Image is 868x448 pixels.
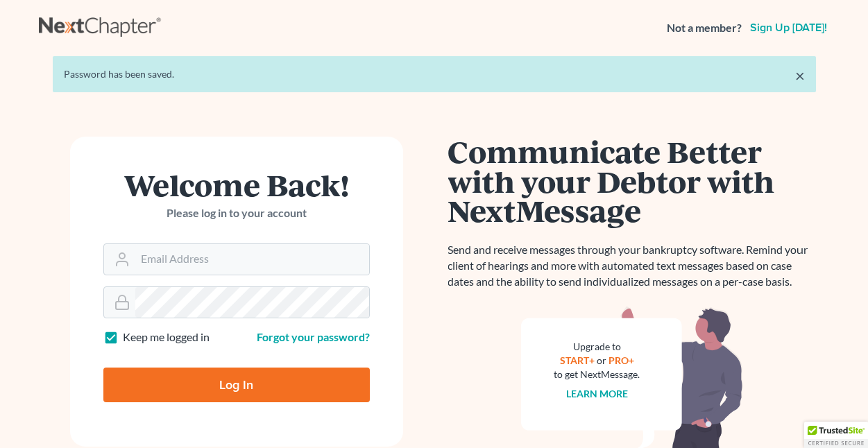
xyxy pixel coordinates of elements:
[804,422,868,448] div: TrustedSite Certified
[795,67,805,84] a: ×
[566,388,628,399] a: Learn more
[257,330,370,343] a: Forgot your password?
[123,329,210,345] label: Keep me logged in
[554,340,640,354] div: Upgrade to
[103,368,370,402] input: Log In
[64,67,805,81] div: Password has been saved.
[747,22,830,33] a: Sign up [DATE]!
[103,170,370,200] h1: Welcome Back!
[448,242,816,290] p: Send and receive messages through your bankruptcy software. Remind your client of hearings and mo...
[597,354,606,366] span: or
[448,137,816,225] h1: Communicate Better with your Debtor with NextMessage
[135,244,369,275] input: Email Address
[609,354,634,366] a: PRO+
[560,354,595,366] a: START+
[554,368,640,381] div: to get NextMessage.
[667,20,742,36] strong: Not a member?
[103,205,370,221] p: Please log in to your account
